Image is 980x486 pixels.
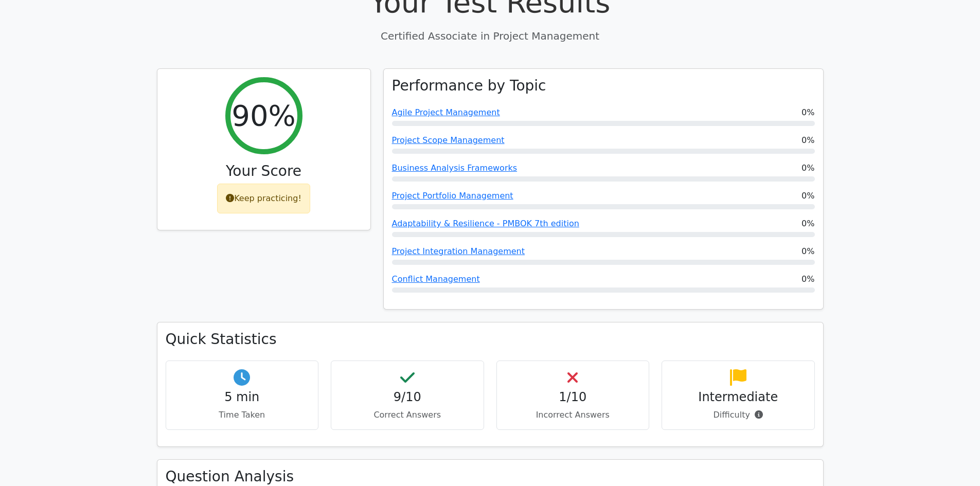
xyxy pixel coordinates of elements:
span: 0% [801,218,814,230]
h3: Quick Statistics [166,331,815,348]
p: Incorrect Answers [505,409,641,421]
h4: Intermediate [670,390,806,405]
h3: Question Analysis [166,468,815,485]
p: Correct Answers [340,409,475,421]
span: 0% [801,162,814,174]
h2: 90% [231,98,295,133]
a: Adaptability & Resilience - PMBOK 7th edition [392,219,579,228]
a: Project Integration Management [392,246,525,256]
div: Keep practicing! [217,184,310,213]
span: 0% [801,245,814,258]
a: Conflict Management [392,274,480,284]
h4: 5 min [174,390,310,405]
span: 0% [801,190,814,202]
h4: 9/10 [340,390,475,405]
p: Certified Associate in Project Management [157,28,824,44]
a: Business Analysis Frameworks [392,163,518,173]
span: 0% [801,106,814,119]
h3: Your Score [166,163,362,180]
p: Difficulty [670,409,806,421]
p: Time Taken [174,409,310,421]
h4: 1/10 [505,390,641,405]
span: 0% [801,134,814,147]
h3: Performance by Topic [392,77,546,95]
span: 0% [801,273,814,285]
a: Agile Project Management [392,107,500,117]
a: Project Scope Management [392,135,505,145]
a: Project Portfolio Management [392,191,513,201]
